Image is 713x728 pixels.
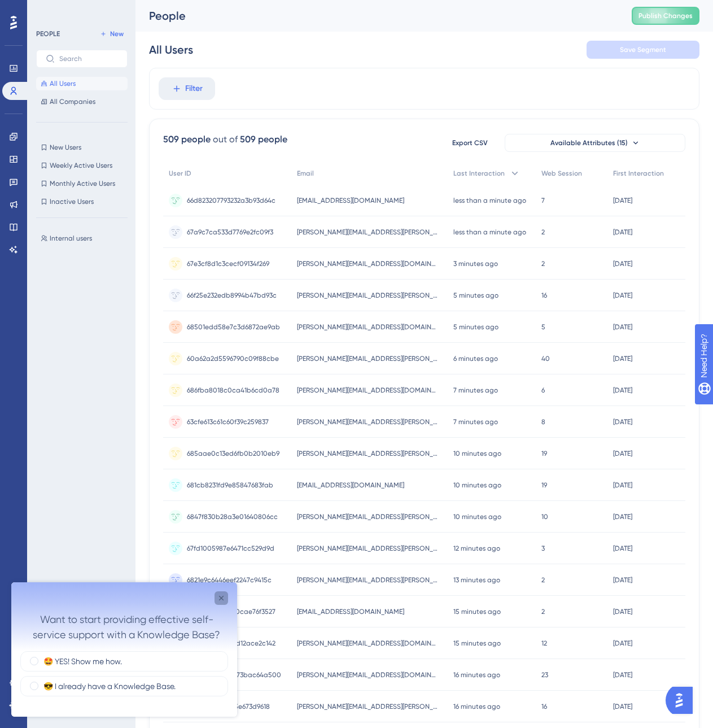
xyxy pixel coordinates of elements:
[541,449,547,458] span: 19
[666,683,699,717] iframe: UserGuiding AI Assistant Launcher
[297,576,438,585] span: [PERSON_NAME][EMAIL_ADDRESS][PERSON_NAME][DOMAIN_NAME]
[297,512,438,521] span: [PERSON_NAME][EMAIL_ADDRESS][PERSON_NAME][DOMAIN_NAME]
[613,481,632,489] time: [DATE]
[453,228,526,236] time: less than a minute ago
[187,417,269,426] span: 63cfe613c61c60f39c259837
[213,133,238,146] div: out of
[613,576,632,584] time: [DATE]
[11,582,237,717] iframe: UserGuiding Survey
[187,322,280,332] span: 68501edd58e7c3d6872ae9ab
[50,161,112,170] span: Weekly Active Users
[453,323,498,331] time: 5 minutes ago
[620,45,666,54] span: Save Segment
[453,291,498,299] time: 5 minutes ago
[187,291,277,300] span: 66f25e232edb8994b47bd93c
[613,323,632,331] time: [DATE]
[187,481,273,490] span: 681cb8231fd9e85847683fab
[297,670,438,679] span: [PERSON_NAME][EMAIL_ADDRESS][DOMAIN_NAME]
[297,354,438,363] span: [PERSON_NAME][EMAIL_ADDRESS][PERSON_NAME][DOMAIN_NAME]
[110,29,124,38] span: New
[541,169,582,178] span: Web Session
[613,513,632,521] time: [DATE]
[541,291,547,300] span: 16
[297,639,438,648] span: [PERSON_NAME][EMAIL_ADDRESS][DOMAIN_NAME]
[185,82,203,95] span: Filter
[96,27,128,41] button: New
[297,259,438,268] span: [PERSON_NAME][EMAIL_ADDRESS][DOMAIN_NAME]
[297,169,314,178] span: Email
[187,228,273,237] span: 67a9c7ca533d7769e2fc09f3
[187,512,278,521] span: 6847f830b28a3e01640806cc
[613,418,632,426] time: [DATE]
[453,169,505,178] span: Last Interaction
[541,639,547,648] span: 12
[453,450,501,457] time: 10 minutes ago
[541,259,545,268] span: 2
[452,138,488,147] span: Export CSV
[159,77,215,100] button: Filter
[297,322,438,332] span: [PERSON_NAME][EMAIL_ADDRESS][DOMAIN_NAME]
[541,512,548,521] span: 10
[613,703,632,710] time: [DATE]
[149,8,603,24] div: People
[541,354,550,363] span: 40
[297,386,438,395] span: [PERSON_NAME][EMAIL_ADDRESS][DOMAIN_NAME]
[613,260,632,268] time: [DATE]
[297,607,404,616] span: [EMAIL_ADDRESS][DOMAIN_NAME]
[453,671,500,679] time: 16 minutes ago
[613,291,632,299] time: [DATE]
[453,576,500,584] time: 13 minutes ago
[453,608,501,616] time: 15 minutes ago
[613,386,632,394] time: [DATE]
[453,544,500,552] time: 12 minutes ago
[541,576,545,585] span: 2
[613,169,664,178] span: First Interaction
[187,576,272,585] span: 6821e9c6446eef2247c9415c
[632,7,699,25] button: Publish Changes
[36,95,128,108] button: All Companies
[27,3,71,16] span: Need Help?
[453,260,498,268] time: 3 minutes ago
[187,386,279,395] span: 686fba8018c0ca41b6cd0a78
[36,195,128,208] button: Inactive Users
[36,232,134,245] button: Internal users
[187,196,275,205] span: 66d823207793232a3b93d64c
[613,544,632,552] time: [DATE]
[50,234,92,243] span: Internal users
[541,544,545,553] span: 3
[613,450,632,457] time: [DATE]
[587,41,699,59] button: Save Segment
[149,42,193,58] div: All Users
[297,544,438,553] span: [PERSON_NAME][EMAIL_ADDRESS][PERSON_NAME][DOMAIN_NAME]
[613,355,632,363] time: [DATE]
[541,417,545,426] span: 8
[36,177,128,190] button: Monthly Active Users
[613,197,632,204] time: [DATE]
[187,259,269,268] span: 67e3cf8d1c3cecf09134f269
[297,702,438,711] span: [PERSON_NAME][EMAIL_ADDRESS][PERSON_NAME][DOMAIN_NAME]
[297,417,438,426] span: [PERSON_NAME][EMAIL_ADDRESS][PERSON_NAME][DOMAIN_NAME]
[297,291,438,300] span: [PERSON_NAME][EMAIL_ADDRESS][PERSON_NAME][DOMAIN_NAME]
[453,639,501,647] time: 15 minutes ago
[441,134,498,152] button: Export CSV
[36,141,128,154] button: New Users
[50,97,95,106] span: All Companies
[50,197,94,206] span: Inactive Users
[187,354,279,363] span: 60a62a2d5596790c09f88cbe
[453,386,498,394] time: 7 minutes ago
[187,544,274,553] span: 67fd1005987e6471cc529d9d
[505,134,685,152] button: Available Attributes (15)
[297,228,438,237] span: [PERSON_NAME][EMAIL_ADDRESS][PERSON_NAME][DOMAIN_NAME]
[453,355,498,363] time: 6 minutes ago
[50,179,115,188] span: Monthly Active Users
[297,449,438,458] span: [PERSON_NAME][EMAIL_ADDRESS][PERSON_NAME][DOMAIN_NAME]
[50,143,81,152] span: New Users
[541,702,547,711] span: 16
[453,418,498,426] time: 7 minutes ago
[541,196,545,205] span: 7
[36,77,128,90] button: All Users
